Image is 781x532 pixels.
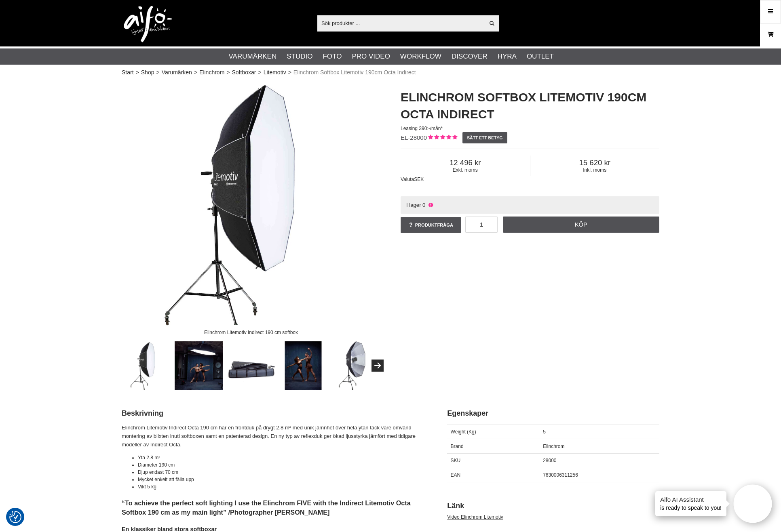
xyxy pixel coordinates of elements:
[331,341,380,390] img: Elinchrom Litemotiv Indirect utan diffusortyg
[323,51,342,62] a: Foto
[229,51,277,62] a: Varumärken
[122,424,427,449] p: Elinchrom Litemotiv Indirect Octa 190 cm har en frontduk på drygt 2.8 m² med unik jämnhet över he...
[498,51,517,62] a: Hyra
[162,68,192,77] a: Varumärken
[232,68,256,77] a: Softboxar
[401,134,427,141] span: EL-28000
[122,408,427,418] h2: Beskrivning
[141,68,154,77] a: Shop
[447,501,659,511] h2: Länk
[406,202,421,208] span: I lager
[543,444,564,449] span: Elinchrom
[122,68,134,77] a: Start
[427,202,434,208] i: Ej i lager
[138,454,427,461] li: Yta 2.8 m²
[530,167,660,173] span: Inkl. moms
[447,408,659,418] h2: Egenskaper
[175,341,224,390] img: Elinchrom Litemotiv Indirect in studio
[401,158,530,167] span: 12 496
[451,429,476,435] span: Weight (Kg)
[124,6,172,42] img: logo.png
[451,444,464,449] span: Brand
[194,68,197,77] span: >
[138,483,427,490] li: Vikt 5 kg
[427,134,457,142] div: Kundbetyg: 5.00
[401,167,530,173] span: Exkl. moms
[530,158,660,167] span: 15 620
[226,68,230,77] span: >
[9,511,21,523] img: Revisit consent button
[138,461,427,469] li: Diameter 190 cm
[401,89,659,123] h1: Elinchrom Softbox Litemotiv 190cm Octa Indirect
[293,68,416,77] span: Elinchrom Softbox Litemotiv 190cm Octa Indirect
[227,341,276,390] img: Litemotiv Octa comes with a bag
[462,132,507,143] a: Sätt ett betyg
[136,68,139,77] span: >
[264,68,286,77] a: Litemotiv
[122,498,427,517] h3: “To achieve the perfect soft lighting I use the Elinchrom FIVE with the Indirect Litemotiv Octa S...
[122,341,171,390] img: Elinchrom Litemotiv Indirect 190 cm softbox
[451,472,461,478] span: EAN
[352,51,390,62] a: Pro Video
[199,68,224,77] a: Elinchrom
[451,458,461,463] span: SKU
[527,51,554,62] a: Outlet
[543,458,556,463] span: 28000
[9,510,21,524] button: Samtyckesinställningar
[288,68,291,77] span: >
[279,341,328,390] img: Elinchrom Litemotiv Indirect magic light
[156,68,159,77] span: >
[401,177,414,182] span: Valuta
[372,360,384,372] button: Next
[422,202,425,208] span: 0
[138,476,427,483] li: Mycket enkelt att fälla upp
[138,469,427,476] li: Djup endast 70 cm
[452,51,488,62] a: Discover
[447,514,503,520] a: Video Elinchrom Litemotiv
[122,81,380,339] img: Elinchrom Litemotiv Indirect 190 cm softbox
[660,495,722,504] h4: Aifo AI Assistant
[317,17,484,29] input: Sök produkter ...
[401,217,461,233] a: Produktfråga
[414,177,424,182] span: SEK
[655,491,726,516] div: is ready to speak to you!
[401,126,443,131] span: Leasing 390:-/mån*
[287,51,312,62] a: Studio
[543,472,578,478] span: 7630006311256
[400,51,441,62] a: Workflow
[258,68,261,77] span: >
[197,325,304,339] div: Elinchrom Litemotiv Indirect 190 cm softbox
[503,217,660,233] a: Köp
[543,429,546,435] span: 5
